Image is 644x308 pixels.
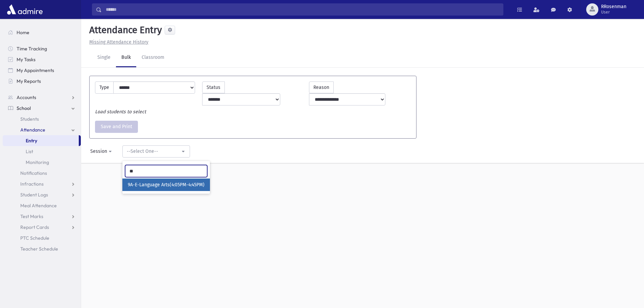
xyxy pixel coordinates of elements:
button: Session [86,145,117,158]
a: Test Marks [3,211,81,222]
input: Search [125,165,207,177]
span: User [601,9,626,15]
input: Search [102,3,503,16]
a: Bulk [116,48,136,67]
span: Teacher Schedule [20,246,58,252]
a: List [3,146,81,157]
a: Time Tracking [3,43,81,54]
span: Test Marks [20,213,43,219]
span: School [17,105,31,111]
a: Student Logs [3,189,81,200]
span: Meal Attendance [20,203,57,209]
a: Infractions [3,179,81,189]
a: PTC Schedule [3,233,81,243]
a: Entry [3,135,79,146]
button: Save and Print [95,121,138,133]
span: Entry [26,138,37,144]
span: Students [20,116,39,122]
a: My Appointments [3,65,81,76]
span: Monitoring [26,159,49,165]
div: Session [90,148,107,155]
a: Accounts [3,92,81,103]
span: Attendance [20,127,45,133]
span: PTC Schedule [20,235,49,241]
span: Report Cards [20,224,49,230]
a: Classroom [136,48,170,67]
div: --Select One-- [127,148,180,155]
span: Infractions [20,181,44,187]
a: My Tasks [3,54,81,65]
h5: Attendance Entry [87,24,162,36]
span: My Appointments [17,67,54,73]
a: Single [92,48,116,67]
span: RRosenman [601,4,626,9]
span: Student Logs [20,192,48,198]
a: My Reports [3,76,81,87]
label: Type [95,81,114,94]
span: Home [17,29,29,35]
a: Report Cards [3,222,81,233]
label: Status [202,81,225,93]
span: Accounts [17,94,36,100]
a: Monitoring [3,157,81,168]
a: Missing Attendance History [87,39,148,45]
a: Notifications [3,168,81,179]
button: --Select One-- [122,145,190,158]
span: My Tasks [17,56,35,63]
span: Time Tracking [17,46,47,52]
img: AdmirePro [5,3,44,16]
a: Home [3,27,81,38]
label: Reason [309,81,334,93]
span: Notifications [20,170,47,176]
span: My Reports [17,78,41,84]
span: List [26,148,33,155]
a: Attendance [3,124,81,135]
a: Teacher Schedule [3,243,81,254]
a: School [3,103,81,114]
div: Load students to select [92,108,414,115]
a: Students [3,114,81,124]
u: Missing Attendance History [89,39,148,45]
span: 9A-E-Language Arts(4:05PM-4:45PM) [128,182,205,188]
a: Meal Attendance [3,200,81,211]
